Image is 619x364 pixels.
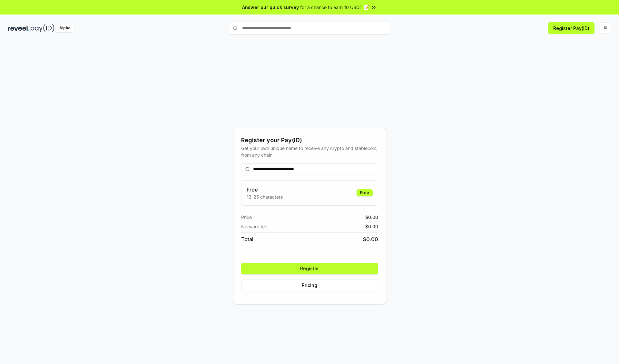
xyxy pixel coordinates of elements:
[357,189,373,196] div: Free
[242,4,299,11] span: Answer our quick survey
[365,214,378,221] span: $ 0.00
[548,22,594,34] button: Register Pay(ID)
[363,235,378,243] span: $ 0.00
[56,24,74,32] div: Alpha
[241,280,378,291] button: Pricing
[241,235,253,243] span: Total
[365,223,378,230] span: $ 0.00
[8,24,29,32] img: reveel_dark
[247,193,283,200] p: 13-25 characters
[247,186,283,193] h3: Free
[31,24,54,32] img: pay_id
[300,4,369,11] span: for a chance to earn 10 USDT 📝
[241,145,378,158] div: Get your own unique name to receive any crypto and stablecoin, from any chain
[241,136,378,145] div: Register your Pay(ID)
[241,223,267,230] span: Network fee
[241,214,252,221] span: Price
[241,263,378,274] button: Register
